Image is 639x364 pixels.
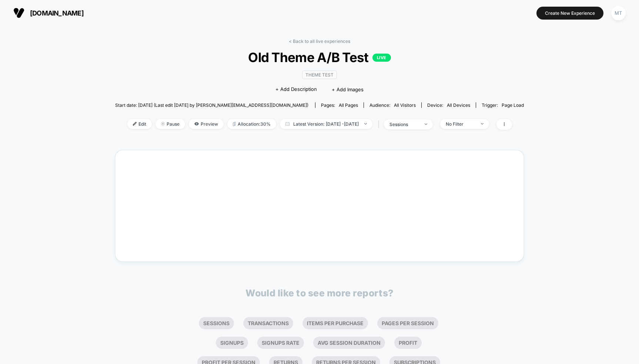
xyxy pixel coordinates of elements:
div: No Filter [446,121,475,127]
span: Page Load [502,102,524,108]
li: Items Per Purchase [302,317,368,329]
div: Audience: [369,102,416,108]
span: Device: [421,102,476,108]
div: MT [611,6,626,20]
span: Pause [155,119,185,129]
li: Sessions [199,317,234,329]
img: edit [133,122,137,126]
span: Start date: [DATE] (Last edit [DATE] by [PERSON_NAME][EMAIL_ADDRESS][DOMAIN_NAME]) [115,102,308,108]
span: all devices [447,102,470,108]
span: All Visitors [394,102,416,108]
img: rebalance [233,122,236,126]
li: Pages Per Session [377,317,438,329]
span: + Add Description [275,86,317,93]
img: end [481,123,484,125]
div: Trigger: [482,102,524,108]
li: Transactions [243,317,293,329]
button: MT [609,6,628,21]
img: calendar [285,122,290,126]
span: Old Theme A/B Test [136,50,503,65]
span: Allocation: 30% [227,119,276,129]
span: Theme Test [302,71,337,79]
span: Latest Version: [DATE] - [DATE] [280,119,372,129]
span: all pages [339,102,358,108]
button: Create New Experience [536,7,603,20]
img: Visually logo [13,7,24,18]
li: Signups [216,337,248,349]
li: Avg Session Duration [313,337,385,349]
p: LIVE [372,54,391,62]
span: Edit [127,119,152,129]
button: [DOMAIN_NAME] [11,7,86,19]
a: < Back to all live experiences [289,38,350,44]
img: end [425,123,427,125]
li: Profit [394,337,422,349]
span: [DOMAIN_NAME] [30,9,84,17]
img: end [161,122,165,126]
div: sessions [389,122,419,127]
span: | [376,119,384,130]
li: Signups Rate [257,337,304,349]
p: Would like to see more reports? [245,288,394,299]
span: Preview [189,119,224,129]
span: + Add Images [332,86,364,92]
img: end [364,123,367,125]
div: Pages: [321,102,358,108]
